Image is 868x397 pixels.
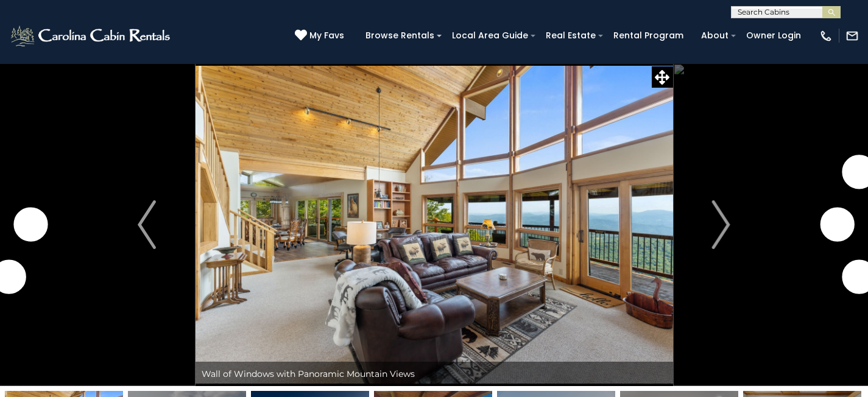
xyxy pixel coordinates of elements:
a: Rental Program [607,26,690,45]
a: Real Estate [540,26,602,45]
a: My Favs [295,29,347,43]
img: mail-regular-white.png [845,29,859,43]
a: Owner Login [740,26,807,45]
a: Browse Rentals [359,26,440,45]
a: Local Area Guide [446,26,534,45]
span: My Favs [309,29,344,42]
img: phone-regular-white.png [819,29,833,43]
button: Previous [99,63,196,386]
div: Wall of Windows with Panoramic Mountain Views [196,362,673,386]
img: White-1-2.png [9,24,174,48]
a: About [695,26,735,45]
button: Next [672,63,769,386]
img: arrow [138,200,156,249]
img: arrow [712,200,730,249]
